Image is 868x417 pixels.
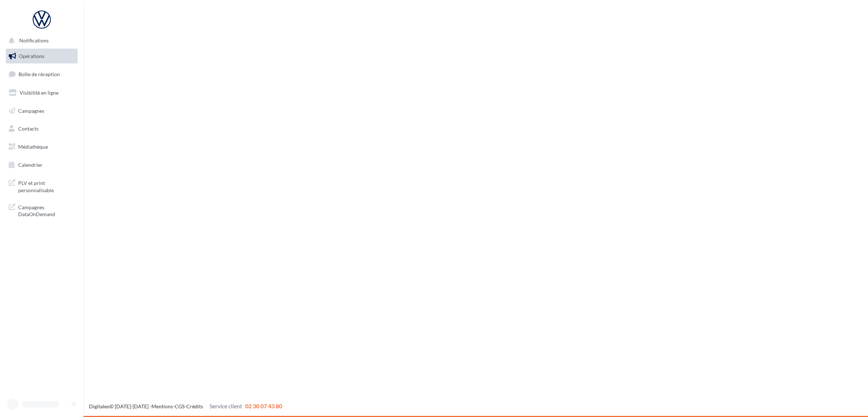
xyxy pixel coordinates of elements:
[4,121,79,136] a: Contacts
[245,402,282,409] span: 02 30 07 43 80
[89,403,110,409] a: Digitaleo
[18,107,44,113] span: Campagnes
[19,38,49,44] span: Notifications
[89,403,282,409] span: © [DATE]-[DATE] - - -
[18,125,38,132] span: Contacts
[4,85,79,100] a: Visibilité en ligne
[4,103,79,119] a: Campagnes
[151,403,173,409] a: Mentions
[4,175,79,197] a: PLV et print personnalisable
[4,66,79,82] a: Boîte de réception
[4,199,79,221] a: Campagnes DataOnDemand
[4,157,79,173] a: Calendrier
[210,402,242,409] span: Service client
[20,90,58,96] span: Visibilité en ligne
[18,144,48,150] span: Médiathèque
[18,162,42,168] span: Calendrier
[175,403,184,409] a: CGS
[4,49,79,64] a: Opérations
[186,403,203,409] a: Crédits
[18,178,75,194] span: PLV et print personnalisable
[18,202,75,218] span: Campagnes DataOnDemand
[19,71,60,77] span: Boîte de réception
[19,53,44,59] span: Opérations
[4,139,79,154] a: Médiathèque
